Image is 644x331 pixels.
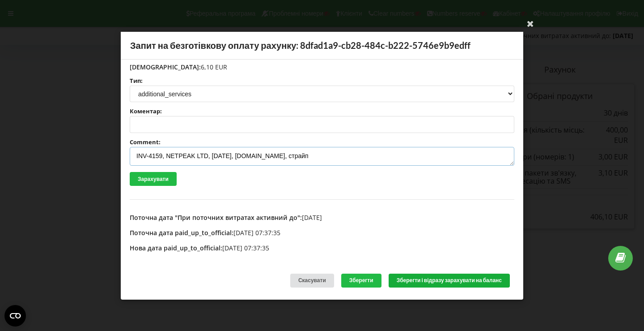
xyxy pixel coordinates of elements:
button: Зберегти [341,274,381,288]
div: Запит на безготівкову оплату рахунку: 8dfad1a9-cb28-484c-b222-5746e9b9edff [121,32,523,60]
p: [DATE] [130,213,514,222]
span: Нова дата paid_up_to_official: [130,244,222,252]
button: Open CMP widget [4,305,26,327]
div: Скасувати [290,274,334,288]
p: [DATE] 07:37:35 [130,228,514,237]
label: Тип: [130,78,514,84]
label: Коментар: [130,108,514,114]
label: Comment: [130,139,514,145]
p: [DATE] 07:37:35 [130,244,514,253]
span: Поточна дата paid_up_to_official: [130,228,233,237]
span: [DEMOGRAPHIC_DATA]: [130,63,201,71]
button: Зберегти і відразу зарахувати на баланс [389,274,510,288]
button: Зарахувати [130,172,177,186]
span: Поточна дата "При поточних витратах активний до": [130,213,302,222]
p: 6,10 EUR [130,63,514,72]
